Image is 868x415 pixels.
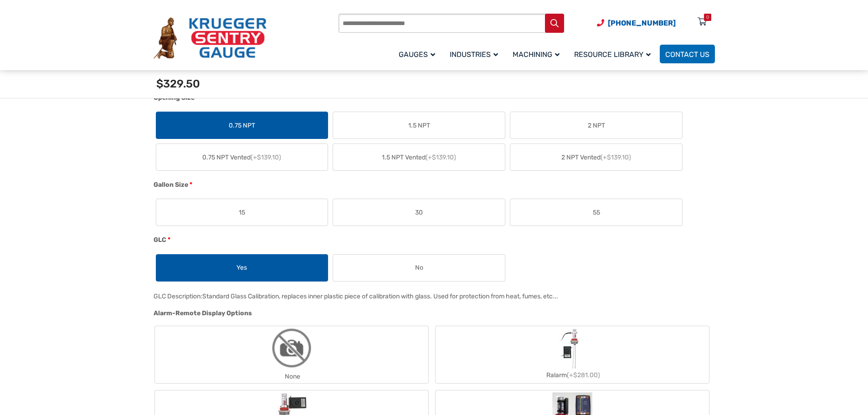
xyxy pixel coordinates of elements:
[154,94,195,102] span: Opening Size
[588,121,605,130] span: 2 NPT
[593,208,600,217] span: 55
[155,326,428,383] label: None
[415,263,423,272] span: No
[597,17,676,29] a: Phone Number (920) 434-8860
[507,43,569,65] a: Machining
[155,370,428,383] div: None
[154,292,202,300] span: GLC Description:
[408,121,430,130] span: 1.5 NPT
[567,371,600,379] span: (+$281.00)
[154,181,188,189] span: Gallon Size
[513,50,560,59] span: Machining
[239,208,245,217] span: 15
[444,43,507,65] a: Industries
[436,369,709,382] div: Ralarm
[382,153,456,162] span: 1.5 NPT Vented
[569,43,660,65] a: Resource Library
[706,14,709,21] div: 0
[251,154,281,161] span: (+$139.10)
[154,17,267,59] img: Krueger Sentry Gauge
[436,328,709,382] label: Ralarm
[415,208,423,217] span: 30
[236,263,247,272] span: Yes
[561,153,631,162] span: 2 NPT Vented
[229,121,255,130] span: 0.75 NPT
[190,180,192,190] abbr: required
[399,50,435,59] span: Gauges
[202,292,558,300] div: Standard Glass Calibration, replaces inner plastic piece of calibration with glass. Used for prot...
[665,50,709,59] span: Contact Us
[168,235,170,245] abbr: required
[601,154,631,161] span: (+$139.10)
[608,19,676,27] span: [PHONE_NUMBER]
[660,45,715,63] a: Contact Us
[154,236,166,244] span: GLC
[393,43,444,65] a: Gauges
[574,50,651,59] span: Resource Library
[202,153,281,162] span: 0.75 NPT Vented
[154,309,252,317] span: Alarm-Remote Display Options
[156,77,200,90] span: $329.50
[426,154,456,161] span: (+$139.10)
[450,50,498,59] span: Industries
